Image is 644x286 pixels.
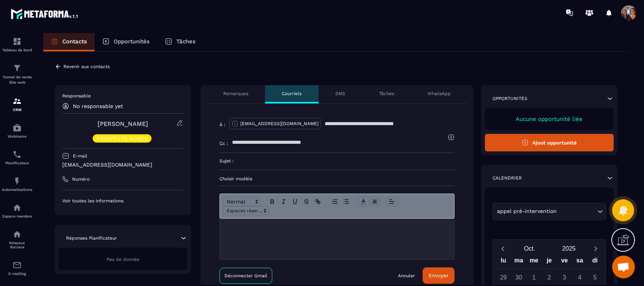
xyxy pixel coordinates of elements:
[589,243,603,254] button: Next month
[2,108,32,112] p: CRM
[219,158,234,164] p: Sujet :
[2,214,32,218] p: Espace membre
[2,161,32,165] p: Planificateur
[13,37,22,46] img: formation
[62,38,87,45] p: Contacts
[95,33,157,51] a: Opportunités
[587,255,603,269] div: di
[107,257,139,262] span: Pas de donnée
[13,123,22,132] img: automations
[423,267,455,284] button: Envoyer
[559,207,595,216] input: Search for option
[2,224,32,255] a: social-networksocial-networkRéseaux Sociaux
[11,7,79,21] img: logo
[2,197,32,224] a: automationsautomationsEspace membre
[114,38,150,45] p: Opportunités
[2,241,32,249] p: Réseaux Sociaux
[558,271,571,284] div: 3
[492,95,527,102] p: Opportunités
[66,235,117,241] p: Réponses Planificateur
[157,33,203,51] a: Tâches
[541,255,557,269] div: je
[223,91,248,97] p: Remarques
[72,176,90,182] p: Numéro
[2,118,32,144] a: automationsautomationsWebinaire
[98,120,148,127] a: [PERSON_NAME]
[2,255,32,281] a: emailemailE-mailing
[2,48,32,52] p: Tableau de bord
[496,255,511,269] div: lu
[572,255,587,269] div: sa
[2,91,32,118] a: formationformationCRM
[485,134,614,151] button: Ajout opportunité
[219,268,272,284] a: Déconnecter Gmail
[13,230,22,239] img: social-network
[62,93,183,99] p: Responsable
[398,273,415,279] a: Annuler
[588,271,601,284] div: 5
[573,271,586,284] div: 4
[13,97,22,106] img: formation
[335,91,345,97] p: SMS
[512,271,526,284] div: 30
[13,176,22,186] img: automations
[13,150,22,159] img: scheduler
[13,261,22,270] img: email
[13,64,22,73] img: formation
[2,187,32,192] p: Automatisations
[497,271,510,284] div: 29
[2,31,32,58] a: formationformationTableau de bord
[176,38,196,45] p: Tâches
[2,144,32,171] a: schedulerschedulerPlanificateur
[240,121,319,127] p: [EMAIL_ADDRESS][DOMAIN_NAME]
[492,175,522,181] p: Calendrier
[557,255,572,269] div: ve
[43,33,95,51] a: Contacts
[219,140,228,146] p: Cc :
[73,153,87,159] p: E-mail
[543,271,556,284] div: 2
[219,122,226,128] p: À :
[2,75,32,85] p: Tunnel de vente Site web
[549,242,589,255] button: Open years overlay
[510,242,549,255] button: Open months overlay
[2,134,32,138] p: Webinaire
[492,203,606,220] div: Search for option
[496,243,510,254] button: Previous month
[527,271,541,284] div: 1
[13,203,22,212] img: automations
[379,91,394,97] p: Tâches
[496,207,559,216] span: appel pré-intervention
[63,64,110,69] p: Revenir aux contacts
[73,103,123,109] p: No responsable yet
[492,116,606,122] p: Aucune opportunité liée
[511,255,526,269] div: ma
[612,256,635,278] div: Ouvrir le chat
[2,272,32,276] p: E-mailing
[428,91,451,97] p: WhatsApp
[62,198,183,204] p: Voir toutes les informations
[2,58,32,91] a: formationformationTunnel de vente Site web
[526,255,541,269] div: me
[96,136,148,141] p: PROSPECTS ACMES
[219,176,455,182] p: Choisir modèle
[282,91,301,97] p: Courriels
[2,171,32,197] a: automationsautomationsAutomatisations
[62,161,183,168] p: [EMAIL_ADDRESS][DOMAIN_NAME]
